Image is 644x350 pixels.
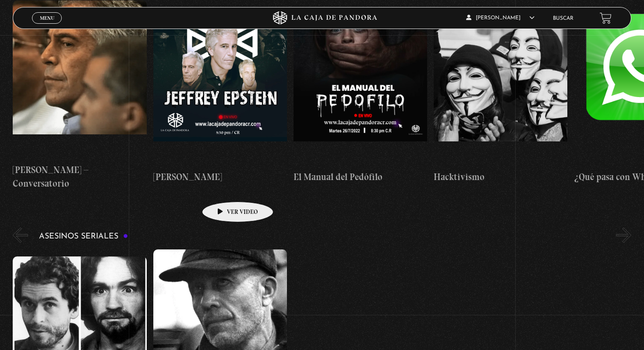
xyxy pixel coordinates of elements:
[13,227,28,243] button: Previous
[434,170,567,184] h4: Hacktivismo
[553,16,573,21] a: Buscar
[39,232,128,241] h3: Asesinos Seriales
[294,0,427,191] a: El Manual del Pedófilo
[37,23,57,29] span: Cerrar
[616,227,631,243] button: Next
[13,0,146,191] a: [PERSON_NAME] – Conversatorio
[153,0,287,191] a: [PERSON_NAME]
[434,0,567,191] a: Hacktivismo
[466,15,534,21] span: [PERSON_NAME]
[13,163,146,191] h4: [PERSON_NAME] – Conversatorio
[40,15,54,21] span: Menu
[600,12,612,24] a: View your shopping cart
[153,170,287,184] h4: [PERSON_NAME]
[294,170,427,184] h4: El Manual del Pedófilo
